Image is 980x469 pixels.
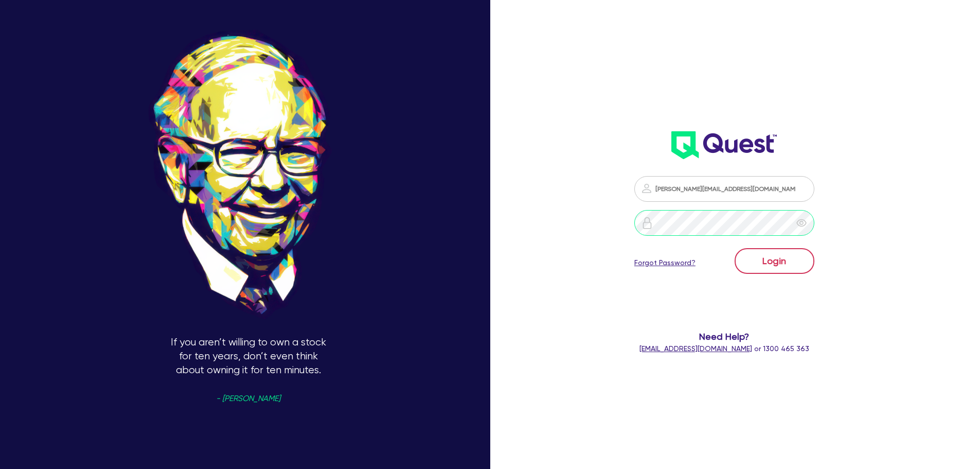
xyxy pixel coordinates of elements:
[735,248,814,274] button: Login
[640,182,653,195] img: icon-password
[639,344,809,353] span: or 1300 465 363
[641,217,653,229] img: icon-password
[634,176,814,202] input: Email address
[639,344,752,353] a: [EMAIL_ADDRESS][DOMAIN_NAME]
[216,395,280,403] span: - [PERSON_NAME]
[593,329,856,343] span: Need Help?
[796,218,807,228] span: eye
[634,257,696,268] a: Forgot Password?
[671,131,777,159] img: wH2k97JdezQIQAAAABJRU5ErkJggg==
